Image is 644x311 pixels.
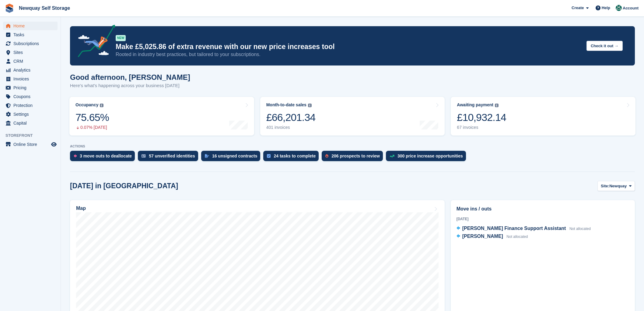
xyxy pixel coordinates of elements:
[16,3,72,13] a: Newquay Self Storage
[5,133,61,139] span: Storefront
[322,151,386,164] a: 206 prospects to review
[13,101,50,110] span: Protection
[3,22,58,30] a: menu
[495,104,499,107] img: icon-info-grey-7440780725fd019a000dd9b08b2336e03edf1995a4989e88bcd33f0948082b44.svg
[623,5,639,11] span: Account
[609,183,627,189] span: Newquay
[100,104,103,107] img: icon-info-grey-7440780725fd019a000dd9b08b2336e03edf1995a4989e88bcd33f0948082b44.svg
[457,216,629,222] div: [DATE]
[572,5,584,11] span: Create
[116,42,582,51] p: Make £5,025.86 of extra revenue with our new price increases tool
[586,41,623,51] button: Check it out →
[13,140,50,149] span: Online Store
[13,83,50,92] span: Pricing
[3,92,58,101] a: menu
[50,141,58,148] a: Preview store
[13,66,50,74] span: Analytics
[274,154,316,158] div: 24 tasks to complete
[3,30,58,39] a: menu
[75,125,109,130] div: 0.07% [DATE]
[138,151,201,164] a: 57 unverified identities
[569,227,591,231] span: Not allocated
[76,206,86,211] h2: Map
[13,22,50,30] span: Home
[263,151,322,164] a: 24 tasks to complete
[13,119,50,127] span: Capital
[201,151,264,164] a: 16 unsigned contracts
[260,97,445,136] a: Month-to-date sales £66,201.34 401 invoices
[149,154,195,158] div: 57 unverified identities
[457,125,506,130] div: 67 invoices
[70,151,138,164] a: 3 move outs to deallocate
[3,75,58,83] a: menu
[13,92,50,101] span: Coupons
[597,181,635,191] button: Site: Newquay
[451,97,635,136] a: Awaiting payment £10,932.14 67 invoices
[74,154,77,158] img: move_outs_to_deallocate_icon-f764333ba52eb49d3ac5e1228854f67142a1ed5810a6f6cc68b1a99e826820c5.svg
[397,154,463,158] div: 300 price increase opportunities
[73,25,115,59] img: price-adjustments-announcement-icon-8257ccfd72463d97f412b2fc003d46551f7dbcb40ab6d574587a9cd5c0d94...
[506,235,528,239] span: Not allocated
[70,144,635,148] p: ACTIONS
[267,154,271,158] img: task-75834270c22a3079a89374b754ae025e5fb1db73e45f91037f5363f120a921f8.svg
[3,119,58,127] a: menu
[75,111,109,124] div: 75.65%
[13,57,50,65] span: CRM
[3,110,58,118] a: menu
[601,183,609,189] span: Site:
[602,5,610,11] span: Help
[457,102,493,108] div: Awaiting payment
[616,5,622,11] img: JON
[13,48,50,57] span: Sites
[462,234,503,239] span: [PERSON_NAME]
[3,39,58,48] a: menu
[266,102,306,108] div: Month-to-date sales
[457,233,528,241] a: [PERSON_NAME] Not allocated
[13,39,50,48] span: Subscriptions
[13,75,50,83] span: Invoices
[266,125,316,130] div: 401 invoices
[3,57,58,65] a: menu
[70,182,178,190] h2: [DATE] in [GEOGRAPHIC_DATA]
[70,82,190,89] p: Here's what's happening across your business [DATE]
[70,73,190,81] h1: Good afternoon, [PERSON_NAME]
[462,226,566,231] span: [PERSON_NAME] Finance Support Assistant
[3,83,58,92] a: menu
[69,97,254,136] a: Occupancy 75.65% 0.07% [DATE]
[390,155,394,157] img: price_increase_opportunities-93ffe204e8149a01c8c9dc8f82e8f89637d9d84a8eef4429ea346261dce0b2c0.svg
[13,110,50,118] span: Settings
[142,154,146,158] img: verify_identity-adf6edd0f0f0b5bbfe63781bf79b02c33cf7c696d77639b501bdc392416b5a36.svg
[386,151,469,164] a: 300 price increase opportunities
[13,30,50,39] span: Tasks
[212,154,257,158] div: 16 unsigned contracts
[75,102,98,108] div: Occupancy
[266,111,316,124] div: £66,201.34
[3,48,58,57] a: menu
[3,101,58,110] a: menu
[5,4,14,13] img: stora-icon-8386f47178a22dfd0bd8f6a31ec36ba5ce8667c1dd55bd0f319d3a0aa187defe.svg
[80,154,132,158] div: 3 move outs to deallocate
[331,154,380,158] div: 206 prospects to review
[308,104,312,107] img: icon-info-grey-7440780725fd019a000dd9b08b2336e03edf1995a4989e88bcd33f0948082b44.svg
[457,205,629,213] h2: Move ins / outs
[325,154,328,158] img: prospect-51fa495bee0391a8d652442698ab0144808aea92771e9ea1ae160a38d050c398.svg
[116,35,126,41] div: NEW
[457,225,591,233] a: [PERSON_NAME] Finance Support Assistant Not allocated
[457,111,506,124] div: £10,932.14
[205,154,209,158] img: contract_signature_icon-13c848040528278c33f63329250d36e43548de30e8caae1d1a13099fd9432cc5.svg
[116,51,582,58] p: Rooted in industry best practices, but tailored to your subscriptions.
[3,140,58,149] a: menu
[3,66,58,74] a: menu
